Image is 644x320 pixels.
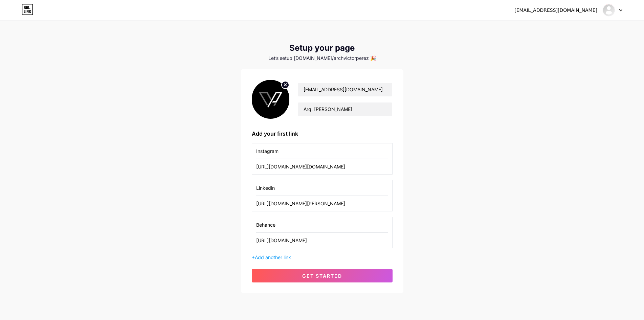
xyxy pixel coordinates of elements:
input: Your name [298,83,392,96]
button: get started [252,269,393,282]
input: URL (https://instagram.com/yourname) [256,233,388,248]
img: profile pic [252,80,290,119]
input: Link name (My Instagram) [256,180,388,196]
input: Link name (My Instagram) [256,143,388,159]
input: Link name (My Instagram) [256,217,388,232]
span: get started [302,273,342,279]
div: + [252,254,393,261]
div: Let’s setup [DOMAIN_NAME]/archvictorperez 🎉 [241,55,403,61]
input: URL (https://instagram.com/yourname) [256,159,388,174]
input: URL (https://instagram.com/yourname) [256,196,388,211]
input: bio [298,102,392,116]
div: Setup your page [241,43,403,53]
img: archvictorperez [602,4,615,17]
span: Add another link [255,254,291,260]
div: Add your first link [252,130,393,138]
div: [EMAIL_ADDRESS][DOMAIN_NAME] [514,7,597,14]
